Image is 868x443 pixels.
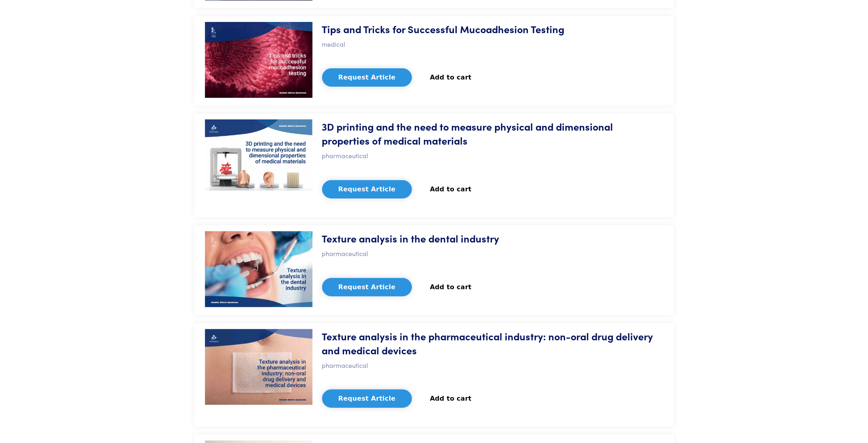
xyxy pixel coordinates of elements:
p: pharmaceutical [322,151,368,161]
button: Request Article [322,68,412,87]
p: medical [322,39,346,50]
p: pharmaceutical [322,360,368,371]
button: Request Article [322,389,412,408]
img: medical-dental.jpg [205,231,313,307]
button: Add to cart [414,69,488,86]
h5: 3D printing and the need to measure physical and dimensional properties of medical materials [322,119,663,147]
button: Request Article [322,278,412,296]
button: Add to cart [414,390,488,407]
img: tips-tricks-mucoadhesion-testing.jpg [205,22,313,98]
h5: Texture analysis in the dental industry [322,231,500,245]
h5: Tips and Tricks for Successful Mucoadhesion Testing [322,22,565,36]
h5: Texture analysis in the pharmaceutical industry: non-oral drug delivery and medical devices [322,329,663,357]
button: Add to cart [414,181,488,198]
button: Add to cart [414,278,488,296]
img: medical-drug-delivery.jpg [205,329,313,405]
p: pharmaceutical [322,248,368,259]
button: Request Article [322,180,412,199]
img: medical-3-d-printing.jpg [205,119,313,191]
